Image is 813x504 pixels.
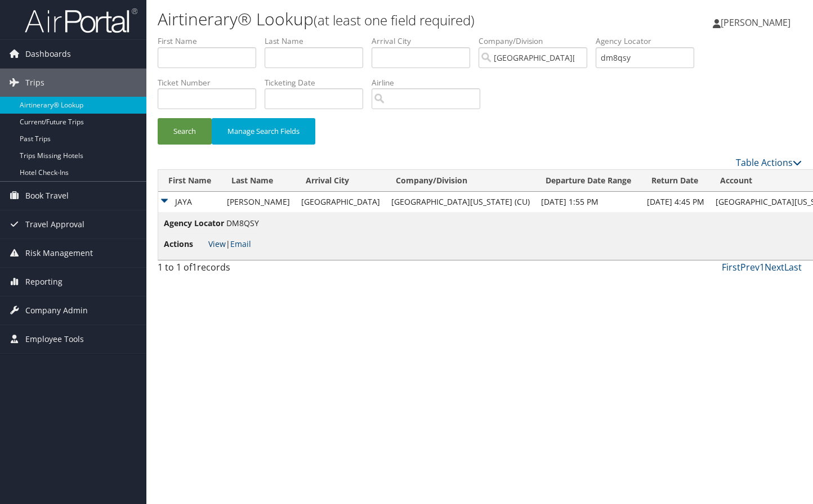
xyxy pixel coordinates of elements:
span: Company Admin [25,296,88,325]
span: 1 [192,261,197,273]
img: airportal-logo.png [25,7,137,34]
th: Arrival City: activate to sort column ascending [296,170,386,192]
span: Travel Approval [25,210,84,238]
label: Agency Locator [596,35,703,47]
a: Last [784,261,802,273]
span: DM8QSY [226,218,259,228]
div: 1 to 1 of records [158,260,306,280]
a: First [722,261,740,273]
a: Email [230,238,251,249]
small: (at least one field required) [314,11,475,29]
button: Search [158,118,212,145]
span: Agency Locator [164,217,224,229]
th: Company/Division [386,170,535,192]
a: Next [765,261,784,273]
span: | [208,238,251,249]
a: View [208,238,226,249]
label: Airline [372,77,489,88]
h1: Airtinerary® Lookup [158,7,587,31]
span: Risk Management [25,239,93,267]
span: Actions [164,238,206,250]
label: First Name [158,35,265,47]
th: Last Name: activate to sort column ascending [221,170,296,192]
span: Trips [25,69,44,97]
span: Employee Tools [25,325,84,353]
span: Dashboards [25,40,71,68]
td: JAYA [158,192,221,212]
a: Prev [740,261,760,273]
label: Last Name [265,35,372,47]
label: Company/Division [479,35,596,47]
td: [GEOGRAPHIC_DATA][US_STATE] (CU) [386,192,535,212]
label: Ticket Number [158,77,265,88]
button: Manage Search Fields [212,118,315,145]
span: Reporting [25,268,62,296]
label: Arrival City [372,35,479,47]
a: 1 [760,261,765,273]
td: [DATE] 4:45 PM [641,192,710,212]
th: Departure Date Range: activate to sort column ascending [535,170,641,192]
th: First Name: activate to sort column ascending [158,170,221,192]
a: Table Actions [736,156,802,169]
label: Ticketing Date [265,77,372,88]
td: [DATE] 1:55 PM [535,192,641,212]
span: [PERSON_NAME] [721,16,790,29]
span: Book Travel [25,182,69,210]
th: Return Date: activate to sort column ascending [641,170,710,192]
td: [GEOGRAPHIC_DATA] [296,192,386,212]
a: [PERSON_NAME] [713,6,802,39]
td: [PERSON_NAME] [221,192,296,212]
